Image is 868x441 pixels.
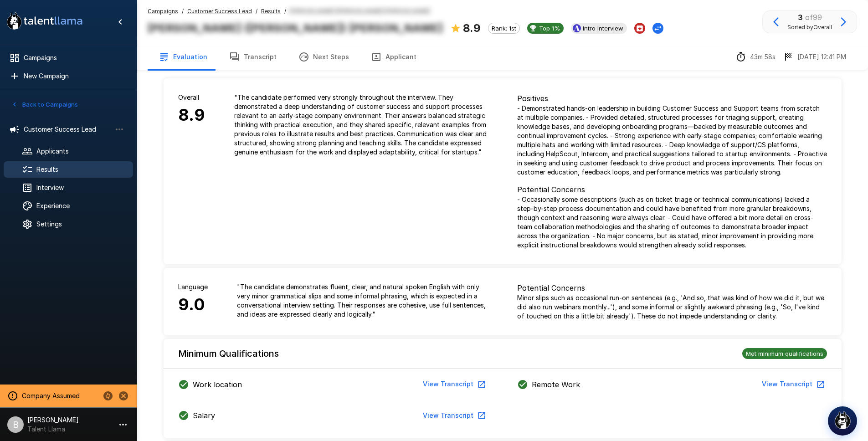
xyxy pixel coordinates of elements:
p: Potential Concerns [517,282,827,293]
span: Met minimum qualifications [742,350,827,357]
h6: 8.9 [178,102,205,128]
u: Results [261,8,281,15]
p: [DATE] 12:41 PM [797,52,846,62]
button: Evaluation [148,44,218,70]
span: [PERSON_NAME] ([PERSON_NAME]) [PERSON_NAME] [290,7,430,16]
p: - Demonstrated hands-on leadership in building Customer Success and Support teams from scratch at... [517,104,827,177]
div: The time between starting and completing the interview [735,51,776,62]
span: of 99 [805,13,822,22]
button: Change Stage [652,23,663,34]
h6: 9.0 [178,292,208,318]
span: / [256,7,257,16]
p: Work location [193,379,242,390]
p: Remote Work [532,379,580,390]
button: Applicant [360,44,427,70]
div: View profile in Ashby [571,23,627,34]
button: View Transcript [758,376,827,393]
p: Minor slips such as occasional run-on sentences (e.g., 'And so, that was kind of how we did it, b... [517,293,827,321]
span: Rank: 1st [488,25,519,32]
b: [PERSON_NAME] ([PERSON_NAME]) [PERSON_NAME] [148,21,443,35]
button: Next Steps [288,44,360,70]
p: Salary [193,410,215,421]
b: 8.9 [463,21,481,35]
button: View Transcript [419,407,488,424]
img: ashbyhq_logo.jpeg [573,24,581,32]
p: " The candidate demonstrates fluent, clear, and natural spoken English with only very minor gramm... [237,282,488,319]
p: - Occasionally some descriptions (such as on ticket triage or technical communications) lacked a ... [517,195,827,250]
button: View Transcript [419,376,488,393]
button: Transcript [218,44,288,70]
p: Potential Concerns [517,184,827,195]
p: 43m 58s [750,52,776,62]
span: Sorted by Overall [787,23,832,32]
u: Customer Success Lead [187,8,252,15]
img: logo_glasses@2x.png [833,411,852,429]
span: Intro Interview [579,25,627,32]
p: Language [178,282,208,292]
b: 3 [798,13,803,22]
span: / [284,7,286,16]
p: Overall [178,93,205,102]
div: The date and time when the interview was completed [783,51,846,62]
button: Archive Applicant [634,23,645,34]
p: " The candidate performed very strongly throughout the interview. They demonstrated a deep unders... [234,93,488,157]
span: Top 1% [535,25,564,32]
h6: Minimum Qualifications [178,346,279,361]
span: / [182,7,184,16]
u: Campaigns [148,8,178,15]
p: Positives [517,93,827,104]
